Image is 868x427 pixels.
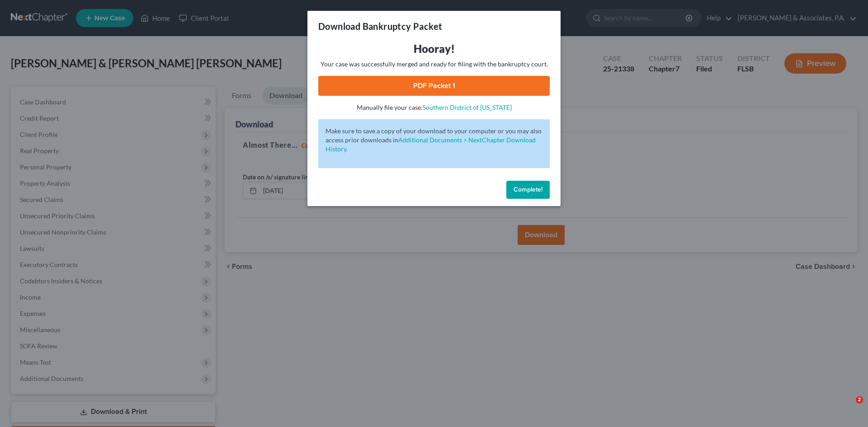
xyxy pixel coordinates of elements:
[506,181,550,199] button: Complete!
[318,103,550,112] p: Manually file your case:
[318,76,550,96] a: PDF Packet 1
[423,103,512,111] a: Southern District of [US_STATE]
[325,127,542,154] p: Make sure to save a copy of your download to your computer or you may also access prior downloads in
[837,396,859,418] iframe: Intercom live chat
[514,186,542,193] span: Complete!
[318,60,550,69] p: Your case was successfully merged and ready for filing with the bankruptcy court.
[856,396,863,404] span: 2
[318,20,442,33] h3: Download Bankruptcy Packet
[318,42,550,56] h3: Hooray!
[325,136,536,153] a: Additional Documents > NextChapter Download History.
